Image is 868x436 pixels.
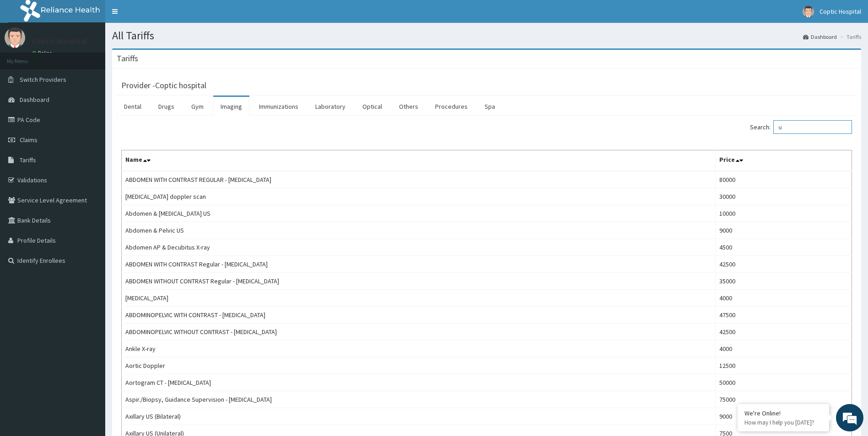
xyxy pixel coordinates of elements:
[122,188,716,205] td: [MEDICAL_DATA] doppler scan
[716,256,852,273] td: 42500
[716,290,852,307] td: 4000
[213,97,249,116] a: Imaging
[819,7,861,16] span: Coptic Hospital
[308,97,353,116] a: Laboratory
[716,222,852,239] td: 9000
[252,97,306,116] a: Immunizations
[122,290,716,307] td: [MEDICAL_DATA]
[122,307,716,324] td: ABDOMINOPELVIC WITH CONTRAST - [MEDICAL_DATA]
[716,150,852,171] th: Price
[32,37,87,45] p: Coptic Hospital
[122,408,716,425] td: Axillary US (Bilateral)
[122,391,716,408] td: Aspir./Biopsy, Guidance Supervision - [MEDICAL_DATA]
[716,324,852,340] td: 42500
[122,256,716,273] td: ABDOMEN WITH CONTRAST Regular - [MEDICAL_DATA]
[117,97,149,116] a: Dental
[716,205,852,222] td: 10000
[17,46,37,69] img: d_794563401_company_1708531726252_794563401
[122,357,716,374] td: Aortic Doppler
[744,409,822,417] div: We're Online!
[122,324,716,340] td: ABDOMINOPELVIC WITHOUT CONTRAST - [MEDICAL_DATA]
[122,150,716,171] th: Name
[53,115,126,207] span: We're online!
[838,33,861,41] li: Tariffs
[716,408,852,425] td: 9000
[122,222,716,239] td: Abdomen & Pelvic US
[184,97,211,116] a: Gym
[355,97,389,116] a: Optical
[716,188,852,205] td: 30000
[150,5,172,27] div: Minimize live chat window
[122,239,716,256] td: Abdomen AP & Decubitus X-ray
[48,51,154,63] div: Chat with us now
[392,97,426,116] a: Others
[122,205,716,222] td: Abdomen & [MEDICAL_DATA] US
[716,340,852,357] td: 4000
[20,75,66,84] span: Switch Providers
[428,97,475,116] a: Procedures
[750,120,852,134] label: Search:
[716,273,852,290] td: 35000
[117,54,138,63] h3: Tariffs
[151,97,182,116] a: Drugs
[803,33,837,41] a: Dashboard
[5,250,174,282] textarea: Type your message and hit 'Enter'
[122,273,716,290] td: ABDOMEN WITHOUT CONTRAST Regular - [MEDICAL_DATA]
[20,96,49,104] span: Dashboard
[20,136,38,144] span: Claims
[122,340,716,357] td: Ankle X-ray
[112,30,861,42] h1: All Tariffs
[32,50,54,56] a: Online
[716,239,852,256] td: 4500
[803,6,814,17] img: User Image
[716,391,852,408] td: 75000
[716,374,852,391] td: 50000
[121,81,206,90] h3: Provider - Coptic hospital
[744,419,822,426] p: How may I help you today?
[122,171,716,188] td: ABDOMEN WITH CONTRAST REGULAR - [MEDICAL_DATA]
[716,357,852,374] td: 12500
[716,171,852,188] td: 80000
[773,120,852,134] input: Search:
[477,97,502,116] a: Spa
[716,307,852,324] td: 47500
[20,156,36,164] span: Tariffs
[122,374,716,391] td: Aortogram CT - [MEDICAL_DATA]
[5,27,25,48] img: User Image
